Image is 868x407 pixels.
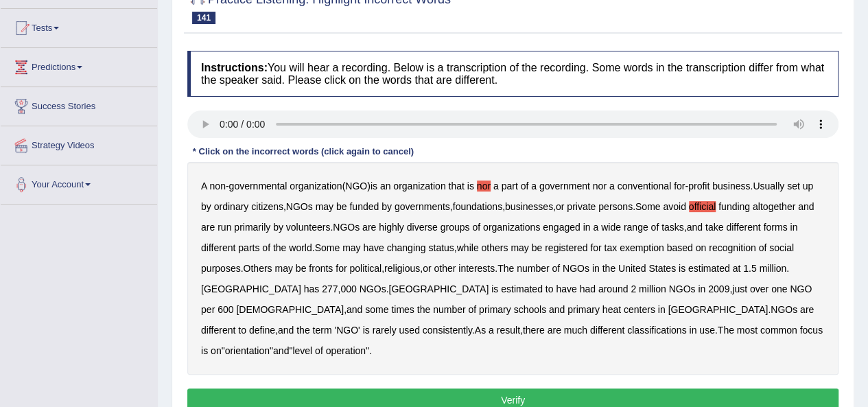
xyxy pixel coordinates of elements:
[617,181,671,191] b: conventional
[661,222,684,233] b: tasks
[407,222,438,233] b: diverse
[214,201,249,212] b: ordinary
[556,201,564,212] b: or
[497,325,520,336] b: result
[592,263,600,274] b: in
[689,325,696,336] b: in
[712,181,750,191] b: business
[760,325,797,336] b: common
[513,304,546,315] b: schools
[333,222,360,233] b: NGOs
[423,263,431,274] b: or
[800,304,814,315] b: are
[371,181,377,191] b: is
[479,304,511,315] b: primary
[598,283,629,294] b: around
[448,181,464,191] b: that
[382,201,392,212] b: by
[567,304,600,315] b: primary
[192,12,215,24] span: 141
[218,304,233,315] b: 600
[511,242,528,253] b: may
[563,263,589,274] b: NGOs
[620,242,664,253] b: exemption
[543,222,580,233] b: engaged
[477,181,491,191] b: nor
[201,201,211,212] b: by
[732,283,747,294] b: just
[1,165,157,200] a: Your Account
[769,242,794,253] b: social
[187,51,838,97] h4: You will hear a recording. Below is a transcription of the recording. Some words in the transcrip...
[679,263,685,274] b: is
[737,325,758,336] b: most
[501,283,543,294] b: estimated
[798,201,814,212] b: and
[399,325,419,336] b: used
[650,222,659,233] b: of
[491,283,498,294] b: is
[428,242,454,253] b: status
[458,263,495,274] b: interests
[238,242,259,253] b: parts
[201,62,268,73] b: Instructions:
[278,325,294,336] b: and
[1,126,157,161] a: Strategy Videos
[799,325,822,336] b: focus
[598,201,633,212] b: persons
[373,325,397,336] b: rarely
[336,263,347,274] b: for
[698,283,705,294] b: in
[347,304,362,315] b: and
[234,222,270,233] b: primarily
[750,283,769,294] b: over
[289,242,312,253] b: world
[225,345,270,356] b: orientation
[441,222,470,233] b: groups
[417,304,430,315] b: the
[663,201,685,212] b: avoid
[624,304,655,315] b: centers
[668,304,768,315] b: [GEOGRAPHIC_DATA]
[211,345,222,356] b: on
[790,222,797,233] b: in
[349,263,382,274] b: political
[732,263,740,274] b: at
[531,181,537,191] b: a
[705,222,723,233] b: take
[493,181,499,191] b: a
[688,181,709,191] b: profit
[658,304,666,315] b: in
[771,304,797,315] b: NGOs
[567,201,596,212] b: private
[472,222,480,233] b: of
[763,222,787,233] b: forms
[201,283,301,294] b: [GEOGRAPHIC_DATA]
[523,325,545,336] b: there
[340,283,356,294] b: 000
[292,345,312,356] b: level
[674,181,685,191] b: for
[1,48,157,82] a: Predictions
[539,181,590,191] b: government
[648,263,676,274] b: States
[696,242,707,253] b: on
[583,222,590,233] b: in
[309,263,333,274] b: fronts
[342,242,360,253] b: may
[201,222,215,233] b: are
[545,242,587,253] b: registered
[666,242,692,253] b: based
[434,263,456,274] b: other
[251,201,283,212] b: citizens
[688,263,730,274] b: estimated
[751,263,757,274] b: 5
[273,222,283,233] b: by
[304,283,320,294] b: has
[362,222,376,233] b: are
[483,222,540,233] b: organizations
[290,181,342,191] b: organization
[718,325,734,336] b: The
[345,181,367,191] b: NGO
[201,263,241,274] b: purposes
